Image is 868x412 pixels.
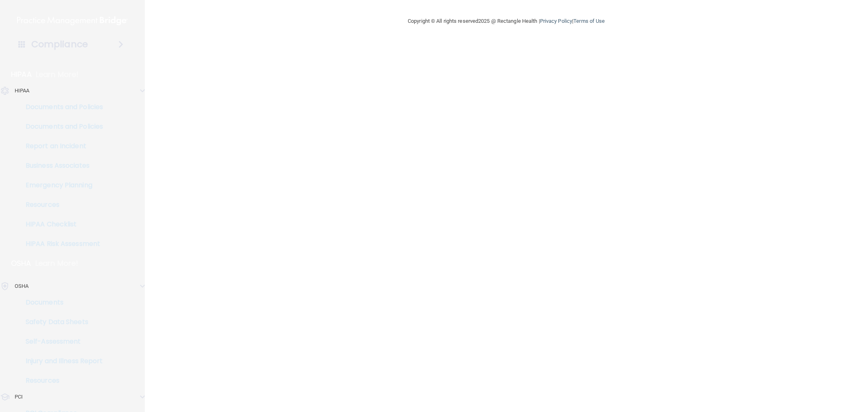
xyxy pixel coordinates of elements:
[11,259,31,268] p: OSHA
[11,70,32,79] p: HIPAA
[5,162,116,170] p: Business Associates
[36,70,79,79] p: Learn More!
[17,13,128,29] img: PMB logo
[5,220,116,228] p: HIPAA Checklist
[5,318,116,326] p: Safety Data Sheets
[5,201,116,209] p: Resources
[540,18,572,24] a: Privacy Policy
[5,357,116,365] p: Injury and Illness Report
[35,259,79,268] p: Learn More!
[5,337,116,346] p: Self-Assessment
[15,281,28,291] p: OSHA
[5,142,116,150] p: Report an Incident
[31,39,88,50] h4: Compliance
[5,181,116,189] p: Emergency Planning
[15,392,23,402] p: PCI
[5,298,116,307] p: Documents
[5,377,116,385] p: Resources
[573,18,605,24] a: Terms of Use
[5,103,116,111] p: Documents and Policies
[5,240,116,248] p: HIPAA Risk Assessment
[358,8,655,34] div: Copyright © All rights reserved 2025 @ Rectangle Health | |
[5,123,116,131] p: Documents and Policies
[15,86,30,96] p: HIPAA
